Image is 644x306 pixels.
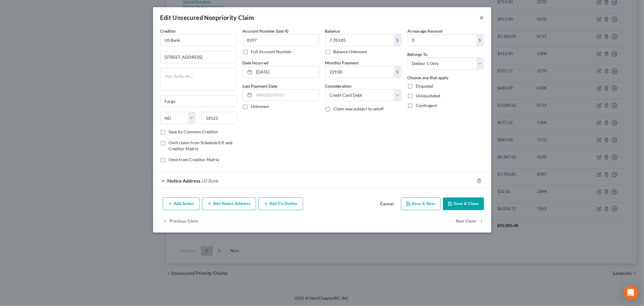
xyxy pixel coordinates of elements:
[169,129,219,135] label: Save As Common Creditor
[334,49,367,55] label: Balance Unknown
[161,51,236,63] input: Enter address...
[258,197,303,210] button: Add Co-Debtor
[376,198,399,210] button: Cancel
[416,93,441,98] span: Unliquidated
[394,66,401,78] div: $
[254,90,319,101] input: MM/DD/YYYY
[161,96,236,107] input: Enter city...
[169,157,219,162] span: Omit from Creditor Matrix
[254,66,319,78] input: MM/DD/YYYY
[325,66,394,78] input: 0.00
[416,103,437,108] span: Contingent
[480,14,484,21] button: ×
[243,60,269,66] label: Date Incurred
[416,83,433,89] span: Disputed
[163,197,200,210] button: Add Action
[169,140,233,151] span: Omit claim from Schedule E/F and Creditor Matrix
[251,49,292,55] label: Full Account Number
[251,103,269,109] label: Unknown
[401,197,441,210] button: Save & New
[243,34,319,46] input: XXXX
[325,60,359,66] label: Monthly Payment
[334,106,384,111] span: Claim was subject to setoff
[201,112,237,124] input: Enter zip...
[202,197,256,210] button: Add Notice Address
[160,34,237,46] input: Search creditor by name...
[168,178,201,184] span: Notice Address
[408,28,443,34] label: Arrearage Amount
[456,215,484,228] button: Next Claim
[243,28,289,34] label: Account Number (last 4)
[202,178,219,184] span: US Bank
[408,52,428,57] span: Belongs To
[394,34,401,46] div: $
[160,13,254,22] div: Edit Unsecured Nonpriority Claim
[325,28,340,34] label: Balance
[160,28,176,34] span: Creditor
[243,83,277,89] label: Last Payment Date
[163,215,199,228] button: Previous Claim
[443,197,484,210] button: Save & Close
[325,34,394,46] input: 0.00
[408,74,449,81] label: Choose any that apply
[623,285,638,300] div: Open Intercom Messenger
[325,83,352,89] label: Consideration
[408,34,476,46] input: 0.00
[476,34,484,46] div: $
